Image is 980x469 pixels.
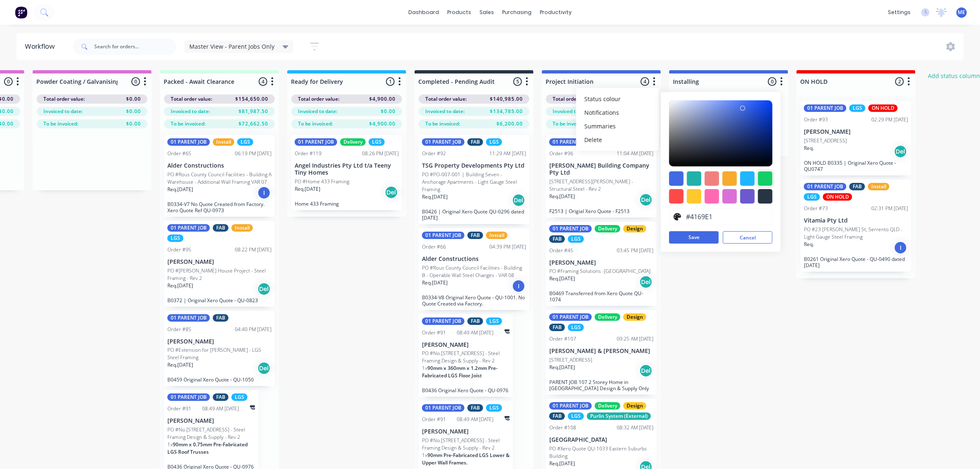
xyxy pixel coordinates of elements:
div: Install [213,138,234,146]
p: PO #23 [PERSON_NAME] St, Serrento QLD - Light Gauge Steel Framing [804,226,908,241]
div: Order #119 [295,150,322,157]
p: B0334-V7 No Quote Created from Factory. Xero Quote Ref QU-0973 [167,201,272,213]
span: 1 x [422,452,427,459]
div: ON HOLD [868,104,898,112]
button: Notifications [576,106,659,119]
div: #4169e1 [669,171,684,186]
div: LGS [568,412,584,420]
button: Cancel [723,231,773,244]
div: Del [639,193,653,206]
div: 01 PARENT JOB [549,402,592,410]
p: Req. [DATE] [167,186,193,193]
p: Req. [DATE] [549,275,575,282]
div: Del [258,362,271,375]
div: settings [884,6,915,19]
div: 01 PARENT JOB [804,104,846,112]
div: FAB [213,224,229,232]
div: productivity [536,6,576,19]
div: 08:49 AM [DATE] [203,405,239,412]
div: Order #107 [549,335,576,343]
div: 01 PARENT JOB [422,232,465,239]
p: PO #Home 433 Framing [295,178,349,185]
div: LGS [568,324,584,331]
span: 90mm x 0.75mm Pre-Fabricated LGS Roof Trusses [167,441,248,455]
p: PARENT JOB 107 2 Storey Home in [GEOGRAPHIC_DATA] Design & Supply Only [549,379,653,391]
div: Design [623,225,646,232]
p: PO #No.[STREET_ADDRESS] - Steel Framing Design & Supply - Rev 2 [422,350,510,365]
div: 08:26 PM [DATE] [362,150,399,157]
p: F2513 | Origial Xero Quote - F2513 [549,208,653,214]
div: Order #73 [804,205,828,212]
input: Search for orders... [94,38,176,55]
div: 04:39 PM [DATE] [489,243,526,251]
span: $4,900.00 [369,95,396,103]
div: 01 PARENT JOB [167,138,210,146]
span: 1 x [422,365,427,372]
div: 11:04 AM [DATE] [617,150,653,157]
div: #273444 [758,189,773,204]
div: Del [639,364,653,377]
div: FAB [549,324,565,331]
span: Total order value: [43,95,85,103]
div: #ff4949 [669,189,684,204]
div: LGS [486,317,502,325]
div: Install [486,232,508,239]
p: Req. [804,144,814,152]
p: Home 433 Framing [295,201,399,207]
div: 01 PARENT JOB [167,224,210,232]
div: 01 PARENT JOBDeliveryLGSOrder #11908:26 PM [DATE]Angel Industries Pty Ltd t/a Teeny Tiny HomesPO ... [291,135,402,210]
div: Design [623,402,646,410]
div: LGS [849,104,866,112]
span: $0.00 [126,95,141,103]
div: #f6ab2f [722,171,737,186]
img: Factory [15,6,27,19]
div: FAB [467,404,483,412]
div: Order #91 [422,416,446,423]
div: Order #91 [167,405,191,412]
div: ON HOLD [823,193,852,201]
p: Alder Constructions [422,256,526,263]
p: Req. [DATE] [167,282,193,289]
p: [PERSON_NAME] [804,128,908,135]
button: Summaries [576,119,659,133]
div: 01 PARENT JOB [422,404,465,412]
div: FAB [213,314,229,322]
p: B0426 | Original Xero Quote QU-0296 dated [DATE] [422,208,526,221]
p: PO #Framing Solutions -[GEOGRAPHIC_DATA] [549,268,651,275]
div: Install [868,183,889,190]
div: Del [385,186,398,199]
p: B0436 Original Xero Quote - QU-0976 [422,387,510,393]
span: $140,985.00 [490,95,523,103]
div: Delivery [595,402,620,410]
p: PO #Rous County Council Facilities - Building A Warehouse - Additional Wall Framing VAR 07 [167,171,272,186]
div: LGS [167,234,184,242]
span: Status colour [584,95,621,103]
div: 01 PARENT JOB [549,225,592,232]
div: 03:45 PM [DATE] [617,247,653,254]
div: purchasing [498,6,536,19]
div: Order #65 [167,150,191,157]
span: To be invoiced: [425,120,460,128]
div: FAB [467,317,483,325]
div: #13ce66 [758,171,773,186]
div: Purlin System (External) [587,412,651,420]
div: 01 PARENT JOB [804,183,846,190]
button: Save [669,231,719,244]
p: Req. [804,241,814,248]
p: Angel Industries Pty Ltd t/a Teeny Tiny Homes [295,162,399,176]
p: B0459 Original Xero Quote - QU-1050 [167,377,272,383]
p: [PERSON_NAME] [549,259,653,266]
div: 01 PARENT JOBFABLGSOrder #9108:49 AM [DATE][PERSON_NAME]PO #No.[STREET_ADDRESS] - Steel Framing D... [419,314,513,397]
div: I [512,280,525,293]
div: FAB [849,183,865,190]
p: PO #Extension for [PERSON_NAME] - LGS Steel Framing [167,346,272,361]
div: 11:29 AM [DATE] [489,150,526,157]
div: 01 PARENT JOB [167,393,210,401]
p: Req. [DATE] [167,361,193,369]
div: Del [258,282,271,296]
div: I [258,186,271,199]
div: 01 PARENT JOBLGSON HOLDOrder #9302:29 PM [DATE][PERSON_NAME][STREET_ADDRESS]Req.DelON HOLD B0335 ... [801,101,911,175]
div: FAB [213,393,229,401]
div: Del [639,275,653,289]
div: 01 PARENT JOBFABInstallLGSON HOLDOrder #7302:31 PM [DATE]Vitamia Pty LtdPO #23 [PERSON_NAME] St, ... [801,180,911,272]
